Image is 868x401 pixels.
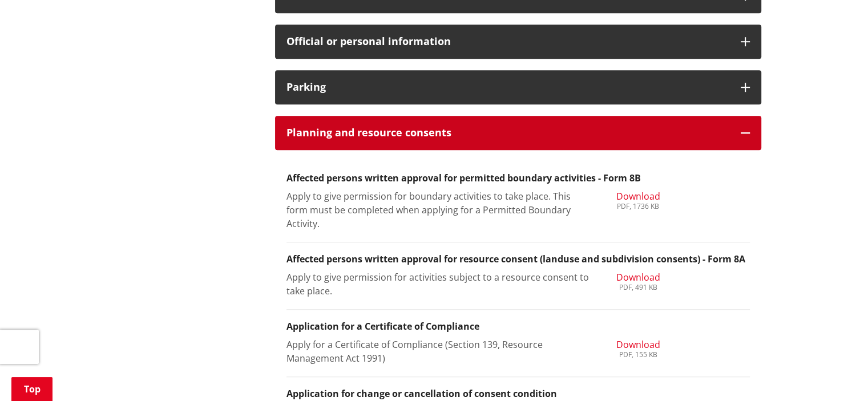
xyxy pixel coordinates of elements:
[616,338,660,358] a: Download PDF, 155 KB
[286,173,750,184] h3: Affected persons written approval for permitted boundary activities - Form 8B
[11,377,53,401] a: Top
[286,189,590,230] p: Apply to give permission for boundary activities to take place. This form must be completed when ...
[616,351,660,358] div: PDF, 155 KB
[815,353,857,394] iframe: Messenger Launcher
[286,36,729,47] h3: Official or personal information
[616,270,660,291] a: Download PDF, 491 KB
[616,338,660,351] span: Download
[286,127,729,139] h3: Planning and resource consents
[616,190,660,202] span: Download
[286,270,590,298] p: Apply to give permission for activities subject to a resource consent to take place.
[286,321,750,332] h3: Application for a Certificate of Compliance
[286,254,750,265] h3: Affected persons written approval for resource consent (landuse and subdivision consents) - Form 8A
[616,203,660,210] div: PDF, 1736 KB
[286,388,750,399] h3: Application for change or cancellation of consent condition
[286,82,729,93] h3: Parking
[616,284,660,291] div: PDF, 491 KB
[286,338,590,365] p: Apply for a Certificate of Compliance (Section 139, Resource Management Act 1991)
[616,189,660,210] a: Download PDF, 1736 KB
[616,271,660,283] span: Download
